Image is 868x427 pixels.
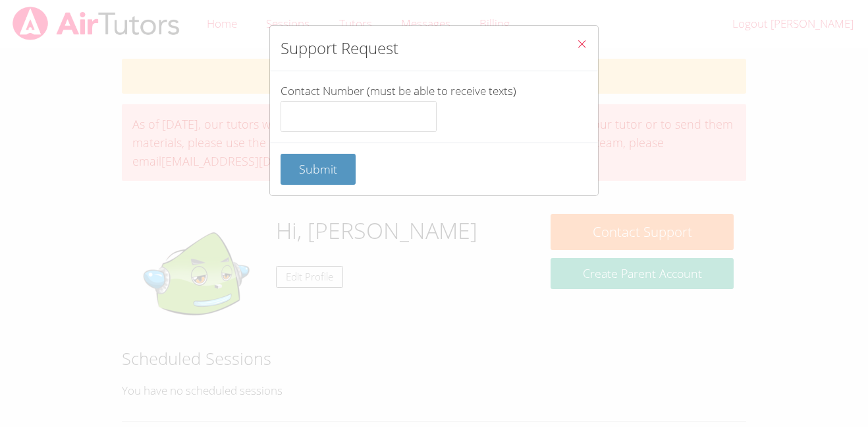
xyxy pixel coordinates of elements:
button: Close [566,26,598,66]
label: Contact Number (must be able to receive texts) [281,83,587,132]
button: Submit [281,154,356,185]
h2: Support Request [281,36,398,60]
span: Submit [299,161,337,177]
input: Contact Number (must be able to receive texts) [281,101,437,133]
